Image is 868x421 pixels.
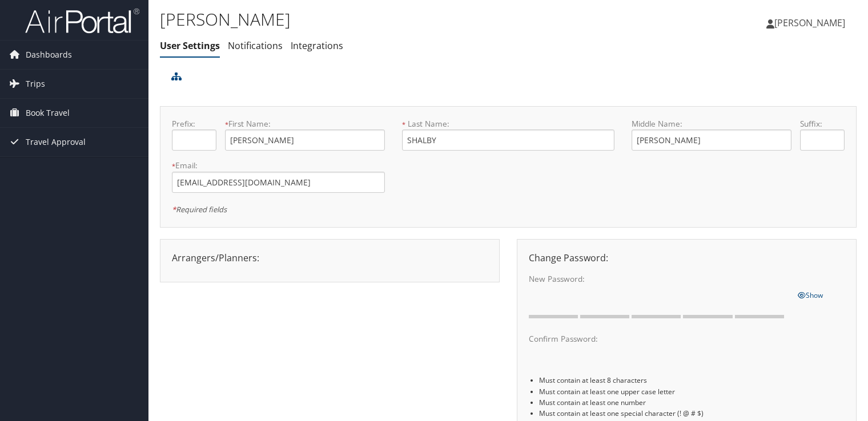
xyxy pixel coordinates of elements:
li: Must contain at least one special character (! @ # $) [539,408,845,419]
label: Suffix: [800,118,845,129]
label: Prefix: [172,118,216,129]
span: Dashboards [26,41,72,69]
span: Book Travel [26,99,70,127]
div: Change Password: [520,251,853,265]
div: Arrangers/Planners: [163,251,496,265]
label: Confirm Password: [529,333,789,345]
h1: [PERSON_NAME] [160,7,624,31]
li: Must contain at least one number [539,397,845,408]
label: Email: [172,160,385,171]
a: Show [798,288,823,301]
span: Travel Approval [26,128,86,156]
a: [PERSON_NAME] [766,6,857,40]
em: Required fields [172,204,227,214]
label: First Name: [225,118,384,129]
span: Trips [26,70,45,98]
label: Last Name: [402,118,615,129]
label: Middle Name: [632,118,791,129]
span: Show [798,290,823,300]
a: User Settings [160,39,220,52]
li: Must contain at least one upper case letter [539,386,845,397]
span: [PERSON_NAME] [774,17,845,29]
a: Notifications [228,39,283,52]
label: New Password: [529,273,789,285]
a: Integrations [291,39,343,52]
img: airportal-logo.png [25,7,139,34]
li: Must contain at least 8 characters [539,375,845,386]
